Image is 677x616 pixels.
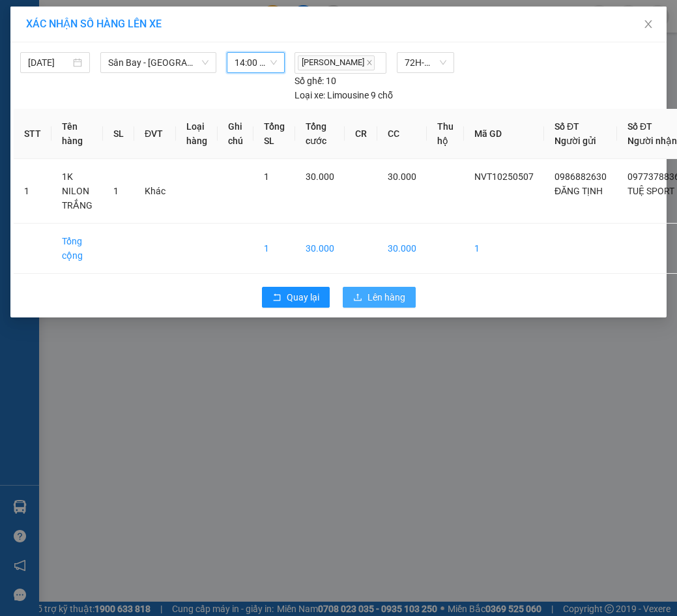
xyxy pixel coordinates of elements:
th: ĐVT [134,109,176,159]
th: Ghi chú [218,109,253,159]
input: 13/10/2025 [28,55,70,70]
span: Người nhận [627,136,677,146]
span: 14:00 - 72H-060.06 [235,53,278,72]
td: 30.000 [295,224,345,274]
td: 1 [464,224,544,274]
span: Số ĐT [555,121,579,132]
th: Thu hộ [427,109,464,159]
span: Người gửi [555,136,596,146]
div: 10 [295,74,336,88]
span: VPVT [143,76,192,99]
div: TUỆ SPORT [124,42,229,58]
div: 0977378836 [124,58,229,76]
span: Nhận: [124,12,156,26]
button: uploadLên hàng [343,287,416,308]
span: Số ghế: [295,74,324,88]
th: CR [345,109,377,159]
span: 0986882630 [555,171,607,182]
span: close [366,59,373,66]
span: 1 [264,171,269,182]
span: Lên hàng [367,290,405,304]
span: 30.000 [306,171,334,182]
th: Mã GD [464,109,544,159]
div: VP 108 [PERSON_NAME] [124,11,229,42]
span: Loại xe: [295,88,325,102]
span: 30.000 [388,171,416,182]
td: Tổng cộng [51,224,103,274]
div: 0986882630 [11,74,115,92]
th: Tổng SL [253,109,295,159]
th: CC [377,109,427,159]
div: VP 184 [PERSON_NAME] - HCM [11,11,115,58]
div: ĐĂNG TỊNH [11,58,115,74]
span: DĐ: [124,83,143,97]
span: [PERSON_NAME] [298,55,375,70]
td: Khác [134,159,176,224]
th: Loại hàng [176,109,218,159]
span: XÁC NHẬN SỐ HÀNG LÊN XE [26,18,162,30]
span: Sân Bay - Vũng Tàu [108,53,209,72]
span: Số ĐT [627,121,652,132]
span: close [643,19,654,29]
td: 1 [253,224,295,274]
span: TUỆ SPORT [627,186,674,196]
th: STT [14,109,51,159]
span: ĐĂNG TỊNH [555,186,603,196]
span: rollback [272,293,281,303]
span: Quay lại [287,290,319,304]
span: 72H-060.06 [405,53,446,72]
td: 1K NILON TRẮNG [51,159,103,224]
span: Gửi: [11,12,31,26]
div: Limousine 9 chỗ [295,88,393,102]
button: rollbackQuay lại [262,287,330,308]
span: upload [353,293,362,303]
button: Close [630,7,667,43]
th: Tổng cước [295,109,345,159]
th: SL [103,109,134,159]
td: 1 [14,159,51,224]
span: 1 [113,186,119,196]
span: down [201,59,209,66]
span: NVT10250507 [474,171,534,182]
th: Tên hàng [51,109,103,159]
td: 30.000 [377,224,427,274]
